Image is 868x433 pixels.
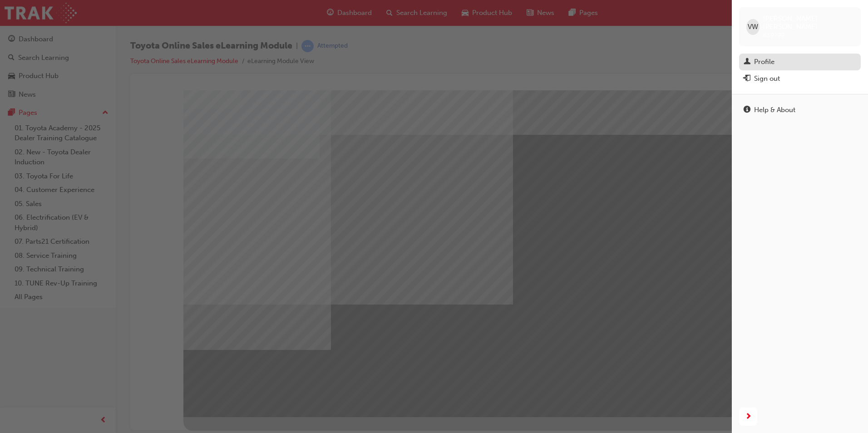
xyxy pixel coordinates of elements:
div: Sign out [754,74,780,84]
a: Help & About [739,102,861,118]
div: BACK Trigger this button to go to the previous slide [46,327,103,343]
a: Profile [739,54,861,70]
div: Help & About [754,105,795,115]
span: info-icon [744,106,750,114]
span: VW [748,22,758,32]
span: exit-icon [744,75,750,83]
div: Profile [754,57,774,67]
span: [PERSON_NAME] [PERSON_NAME] [763,15,853,31]
span: man-icon [744,58,750,66]
span: next-icon [745,411,752,423]
span: 659799 [763,31,784,39]
button: Sign out [739,70,861,87]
